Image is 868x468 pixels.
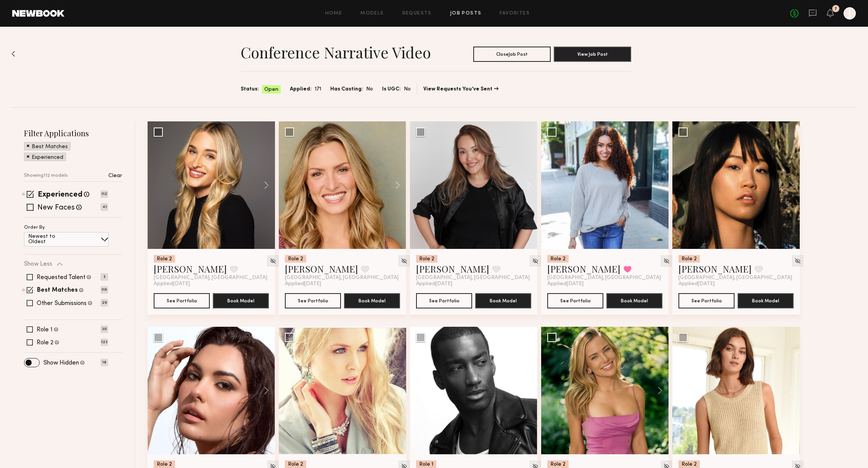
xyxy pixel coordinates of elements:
p: Experienced [32,155,63,160]
div: Role 2 [154,255,175,263]
a: J [844,7,856,19]
span: [GEOGRAPHIC_DATA], [GEOGRAPHIC_DATA] [154,275,267,281]
p: 123 [101,339,108,346]
div: Role 2 [285,460,306,468]
button: Book Model [606,293,662,308]
span: Is UGC: [382,85,401,94]
div: Applied [DATE] [678,281,794,287]
div: Role 2 [547,255,569,263]
img: Unhide Model [401,258,407,264]
a: Favorites [500,11,530,16]
a: Book Model [475,297,531,303]
a: [PERSON_NAME] [678,263,752,275]
label: Show Hidden [43,360,79,366]
h2: Filter Applications [24,128,122,138]
label: Best Matches [37,287,78,294]
img: Unhide Model [270,258,276,264]
span: No [404,85,411,94]
div: Role 2 [678,460,700,468]
p: 18 [101,359,108,366]
a: Book Model [213,297,269,303]
span: Applied: [290,85,312,94]
a: [PERSON_NAME] [416,263,489,275]
span: Status: [241,85,259,94]
p: 112 [101,190,108,198]
p: Newest to Oldest [28,234,74,245]
p: 119 [101,286,108,294]
img: Unhide Model [663,258,670,264]
button: Book Model [475,293,531,308]
button: CloseJob Post [473,47,551,62]
button: Book Model [344,293,400,308]
label: New Faces [37,204,75,212]
p: Best Matches [32,144,68,150]
p: 41 [101,203,108,211]
p: 29 [101,299,108,307]
span: Open [264,86,278,94]
a: Job Posts [450,11,482,16]
p: 30 [101,326,108,333]
label: Requested Talent [37,274,85,281]
button: See Portfolio [416,293,472,308]
a: [PERSON_NAME] [547,263,620,275]
span: [GEOGRAPHIC_DATA], [GEOGRAPHIC_DATA] [285,275,399,281]
a: [PERSON_NAME] [285,263,358,275]
div: Role 2 [416,255,437,263]
p: 3 [101,273,108,281]
div: Applied [DATE] [416,281,531,287]
label: Other Submissions [37,300,87,307]
div: Applied [DATE] [547,281,662,287]
button: View Job Post [554,47,631,62]
a: Book Model [606,297,662,303]
p: Showing 112 models [24,173,68,178]
a: Home [325,11,342,16]
img: Unhide Model [794,258,801,264]
span: 171 [315,85,321,94]
span: No [366,85,373,94]
div: Role 1 [416,460,436,468]
button: See Portfolio [154,293,210,308]
a: Models [360,11,384,16]
img: Back to previous page [11,51,15,57]
span: [GEOGRAPHIC_DATA], [GEOGRAPHIC_DATA] [416,275,530,281]
h1: Conference Narrative Video [241,43,431,62]
a: [PERSON_NAME] [154,263,227,275]
div: Role 2 [154,460,175,468]
label: Role 1 [37,327,53,333]
div: Role 2 [285,255,306,263]
a: Book Model [738,297,794,303]
p: Show Less [24,261,52,267]
img: Unhide Model [532,258,538,264]
p: Clear [108,173,122,179]
a: Book Model [344,297,400,303]
button: See Portfolio [678,293,735,308]
label: Experienced [38,191,82,199]
button: Book Model [213,293,269,308]
button: See Portfolio [285,293,341,308]
span: [GEOGRAPHIC_DATA], [GEOGRAPHIC_DATA] [678,275,792,281]
p: Order By [24,225,45,230]
div: 7 [834,7,837,11]
span: [GEOGRAPHIC_DATA], [GEOGRAPHIC_DATA] [547,275,661,281]
div: Role 2 [678,255,700,263]
a: Requests [402,11,432,16]
button: Book Model [738,293,794,308]
span: Has Casting: [330,85,363,94]
div: Applied [DATE] [285,281,400,287]
div: Applied [DATE] [154,281,269,287]
label: Role 2 [37,340,53,346]
div: Role 2 [547,460,569,468]
button: See Portfolio [547,293,603,308]
a: View Requests You’ve Sent [423,87,498,92]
